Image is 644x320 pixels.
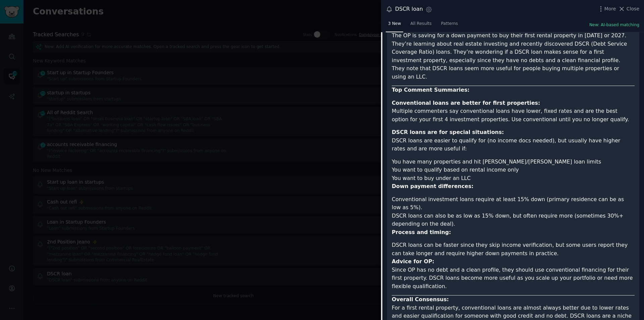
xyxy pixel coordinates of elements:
[392,87,470,93] strong: Top Comment Summaries:
[392,100,540,106] strong: Conventional loans are better for first properties:
[627,5,639,12] span: Close
[392,99,635,124] p: Multiple commenters say conventional loans have lower, fixed rates and are the best option for yo...
[618,5,639,12] button: Close
[392,258,434,265] strong: Advice for OP:
[439,18,460,32] a: Patterns
[386,18,403,32] a: 3 New
[589,22,639,28] button: New: AI-based matching
[392,128,635,153] p: DSCR loans are easier to qualify for (no income docs needed), but usually have higher rates and a...
[392,158,635,166] li: You have many properties and hit [PERSON_NAME]/[PERSON_NAME] loan limits
[392,212,635,228] li: DSCR loans can also be as low as 15% down, but often require more (sometimes 30%+ depending on th...
[392,296,449,303] strong: Overall Consensus:
[392,195,635,212] li: Conventional investment loans require at least 15% down (primary residence can be as low as 5%).
[441,21,458,27] span: Patterns
[392,229,451,235] strong: Process and timing:
[392,174,635,183] li: You want to buy under an LLC
[395,5,423,13] div: DSCR loan
[392,241,635,258] li: DSCR loans can be faster since they skip income verification, but some users report they can take...
[410,21,431,27] span: All Results
[388,21,401,27] span: 3 New
[392,258,635,290] p: Since OP has no debt and a clean profile, they should use conventional financing for their first ...
[597,5,616,12] button: More
[408,18,434,32] a: All Results
[392,166,635,174] li: You want to qualify based on rental income only
[392,24,635,81] p: The OP is saving for a down payment to buy their first rental property in [DATE] or 2027. They’re...
[392,129,504,135] strong: DSCR loans are for special situations:
[392,183,474,189] strong: Down payment differences:
[604,5,616,12] span: More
